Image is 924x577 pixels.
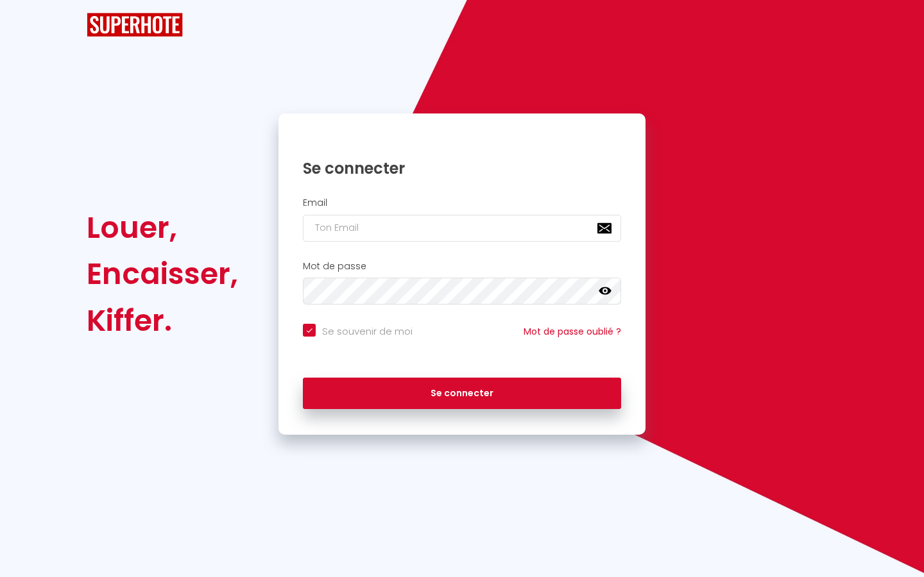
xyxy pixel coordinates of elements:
[303,215,621,242] input: Ton Email
[87,13,183,37] img: SuperHote logo
[524,325,621,338] a: Mot de passe oublié ?
[303,197,621,208] h2: Email
[303,261,621,272] h2: Mot de passe
[303,378,621,410] button: Se connecter
[87,205,238,251] div: Louer,
[87,251,238,297] div: Encaisser,
[87,297,238,344] div: Kiffer.
[303,158,621,178] h1: Se connecter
